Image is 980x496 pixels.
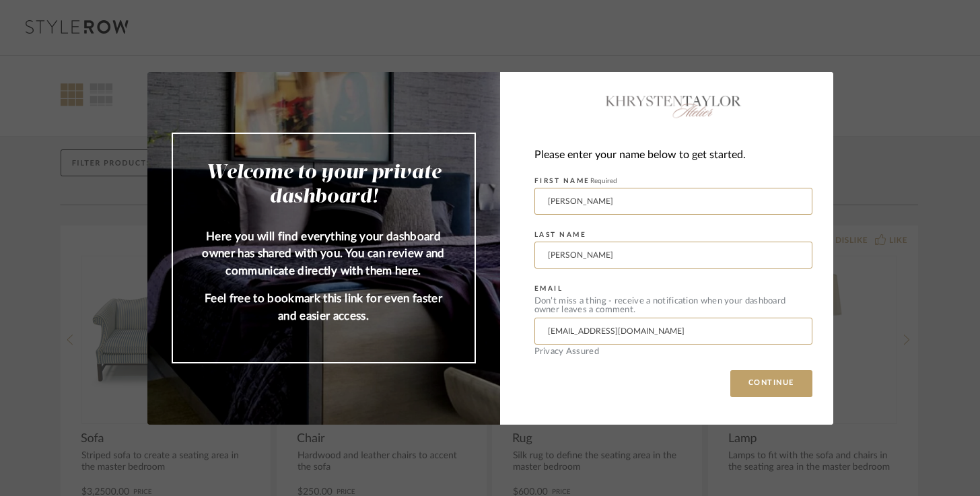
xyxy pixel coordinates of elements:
[200,228,448,280] p: Here you will find everything your dashboard owner has shared with you. You can review and commun...
[534,347,812,356] div: Privacy Assured
[534,146,812,164] div: Please enter your name below to get started.
[534,188,812,215] input: Enter First Name
[534,318,812,345] input: Enter Email
[200,290,448,324] p: Feel free to bookmark this link for even faster and easier access.
[590,178,617,184] span: Required
[730,370,812,397] button: CONTINUE
[534,242,812,269] input: Enter Last Name
[534,231,587,239] label: LAST NAME
[534,297,812,314] div: Don’t miss a thing - receive a notification when your dashboard owner leaves a comment.
[200,161,448,209] h2: Welcome to your private dashboard!
[534,177,617,185] label: FIRST NAME
[534,285,563,293] label: EMAIL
